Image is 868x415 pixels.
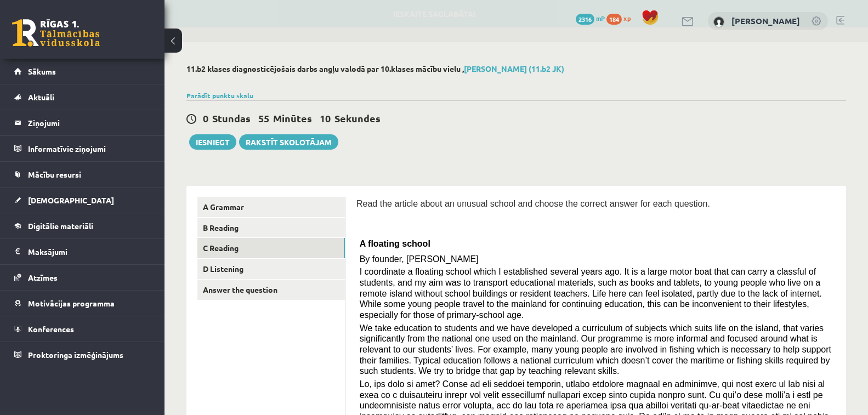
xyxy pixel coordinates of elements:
span: Aktuāli [28,92,54,102]
a: Atzīmes [14,265,151,290]
a: D Listening [197,259,345,279]
span: Mācību resursi [28,169,81,179]
a: Aktuāli [14,84,151,110]
span: 10 [320,112,331,124]
legend: Maksājumi [28,239,151,264]
span: Konferences [28,324,74,334]
a: B Reading [197,218,345,238]
span: [DEMOGRAPHIC_DATA] [28,195,114,205]
span: A floating school [360,239,430,248]
legend: Ziņojumi [28,110,151,135]
span: Atzīmes [28,272,58,282]
a: Digitālie materiāli [14,213,151,238]
a: Answer the question [197,280,345,300]
a: Motivācijas programma [14,291,151,316]
a: Informatīvie ziņojumi [14,136,151,161]
a: C Reading [197,238,345,258]
span: I coordinate a floating school which I established several years ago. It is a large motor boat th... [360,267,822,320]
button: Iesniegt [189,134,236,150]
span: Digitālie materiāli [28,221,93,231]
a: Proktoringa izmēģinājums [14,342,151,367]
span: Sekundes [334,112,381,124]
h2: 11.b2 klases diagnosticējošais darbs angļu valodā par 10.klases mācību vielu , [186,64,846,73]
span: Sākums [28,66,56,76]
a: A Grammar [197,197,345,217]
a: Ziņojumi [14,110,151,135]
legend: Informatīvie ziņojumi [28,136,151,161]
span: Motivācijas programma [28,298,115,308]
a: Parādīt punktu skalu [186,91,253,100]
a: Rīgas 1. Tālmācības vidusskola [12,19,100,47]
span: Minūtes [273,112,312,124]
a: Mācību resursi [14,162,151,187]
a: [PERSON_NAME] (11.b2 JK) [464,64,564,73]
span: By founder, [PERSON_NAME] [360,254,479,264]
span: Stundas [212,112,251,124]
a: Maksājumi [14,239,151,264]
a: [DEMOGRAPHIC_DATA] [14,187,151,213]
span: Proktoringa izmēģinājums [28,350,123,360]
span: 55 [258,112,269,124]
a: Rakstīt skolotājam [239,134,338,150]
a: Sākums [14,59,151,84]
span: 0 [203,112,208,124]
span: Read the article about an unusual school and choose the correct answer for each question. [356,199,710,208]
span: We take education to students and we have developed a curriculum of subjects which suits life on ... [360,323,831,376]
a: Konferences [14,316,151,342]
